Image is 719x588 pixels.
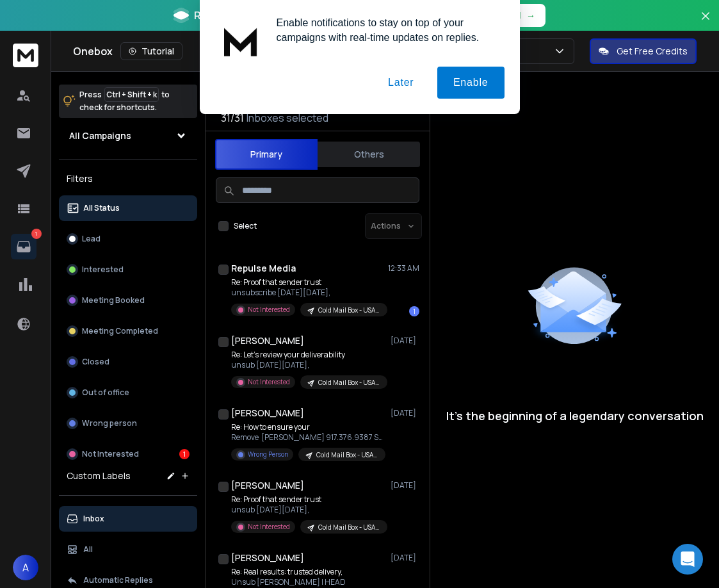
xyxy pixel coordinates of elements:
[59,380,197,405] button: Out of office
[82,295,145,306] p: Meeting Booked
[231,360,385,370] p: unsub [DATE][DATE],
[246,110,328,126] h3: Inboxes selected
[59,170,197,188] h3: Filters
[82,388,129,398] p: Out of office
[391,408,419,418] p: [DATE]
[234,221,257,231] label: Select
[318,140,420,168] button: Others
[83,203,120,213] p: All Status
[59,318,197,344] button: Meeting Completed
[248,450,288,459] p: Wrong Person
[231,407,304,420] h1: [PERSON_NAME]
[231,334,304,347] h1: [PERSON_NAME]
[69,129,131,142] h1: All Campaigns
[59,411,197,436] button: Wrong person
[59,506,197,532] button: Inbox
[59,123,197,149] button: All Campaigns
[179,449,190,459] div: 1
[231,577,385,587] p: Unsub [PERSON_NAME] | HEAD
[391,480,419,491] p: [DATE]
[231,288,385,298] p: unsubscribe [DATE][DATE],
[59,226,197,252] button: Lead
[391,336,419,346] p: [DATE]
[248,377,290,387] p: Not Interested
[221,110,244,126] span: 31 / 31
[388,263,419,274] p: 12:33 AM
[82,234,101,244] p: Lead
[82,418,137,429] p: Wrong person
[248,522,290,532] p: Not Interested
[231,505,385,515] p: unsub [DATE][DATE],
[215,15,266,67] img: notification icon
[391,553,419,563] p: [DATE]
[231,567,385,577] p: Re: Real results: trusted delivery,
[13,555,38,580] button: A
[318,523,380,532] p: Cold Mail Box - USA Leads - [DATE]
[231,422,385,432] p: Re: How to ensure your
[231,479,304,492] h1: [PERSON_NAME]
[82,357,109,367] p: Closed
[231,277,385,288] p: Re: Proof that sender trust
[318,378,380,388] p: Cold Mail Box - USA Leads - [DATE]
[316,450,378,460] p: Cold Mail Box - USA Leads - [DATE]
[372,67,430,99] button: Later
[11,234,36,259] a: 1
[31,229,42,239] p: 1
[672,544,703,575] div: Open Intercom Messenger
[231,262,296,275] h1: Repulse Media
[231,494,385,505] p: Re: Proof that sender trust
[437,67,505,99] button: Enable
[59,257,197,282] button: Interested
[409,306,419,316] div: 1
[83,514,104,524] p: Inbox
[231,551,304,564] h1: [PERSON_NAME]
[59,288,197,313] button: Meeting Booked
[82,326,158,336] p: Meeting Completed
[59,349,197,375] button: Closed
[446,407,704,425] p: It’s the beginning of a legendary conversation
[82,265,124,275] p: Interested
[231,432,385,443] p: Remove [PERSON_NAME] 917.376.9387 Sent from my iPhone. >
[59,441,197,467] button: Not Interested1
[59,537,197,562] button: All
[83,575,153,585] p: Automatic Replies
[266,15,505,45] div: Enable notifications to stay on top of your campaigns with real-time updates on replies.
[67,470,131,482] h3: Custom Labels
[83,544,93,555] p: All
[59,195,197,221] button: All Status
[215,139,318,170] button: Primary
[231,350,385,360] p: Re: Let’s review your deliverability
[248,305,290,314] p: Not Interested
[318,306,380,315] p: Cold Mail Box - USA Leads - [DATE]
[82,449,139,459] p: Not Interested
